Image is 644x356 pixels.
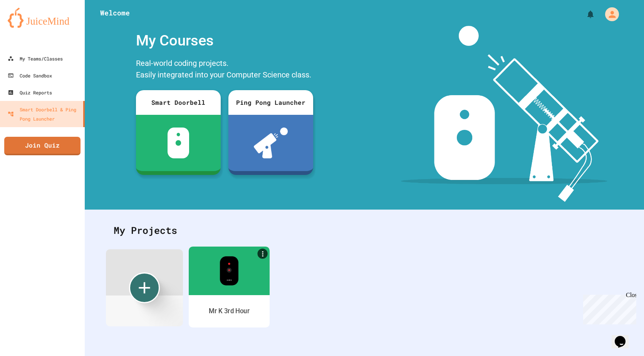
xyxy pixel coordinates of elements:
iframe: chat widget [612,325,636,348]
div: Smart Doorbell [136,90,221,115]
img: sdb-white.svg [168,128,190,158]
img: sdb-real-colors.png [220,256,238,285]
div: Chat with us now!Close [3,3,53,49]
iframe: chat widget [580,292,636,324]
a: More [258,249,268,259]
div: Quiz Reports [8,88,52,97]
div: My Projects [106,215,623,245]
div: My Account [597,5,621,23]
img: logo-orange.svg [8,8,77,28]
div: My Teams/Classes [8,54,63,63]
div: My Courses [132,26,317,55]
div: My Notifications [572,8,597,21]
div: Create new [129,272,160,303]
div: Ping Pong Launcher [228,90,313,115]
div: Real-world coding projects. Easily integrated into your Computer Science class. [132,55,317,84]
a: MoreMr K 3rd Hour [189,247,270,327]
div: Code Sandbox [8,71,52,80]
div: Mr K 3rd Hour [209,306,250,316]
img: ppl-with-ball.png [254,128,288,158]
div: Smart Doorbell & Ping Pong Launcher [8,105,80,123]
a: Join Quiz [4,137,80,155]
img: banner-image-my-projects.png [401,26,607,202]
